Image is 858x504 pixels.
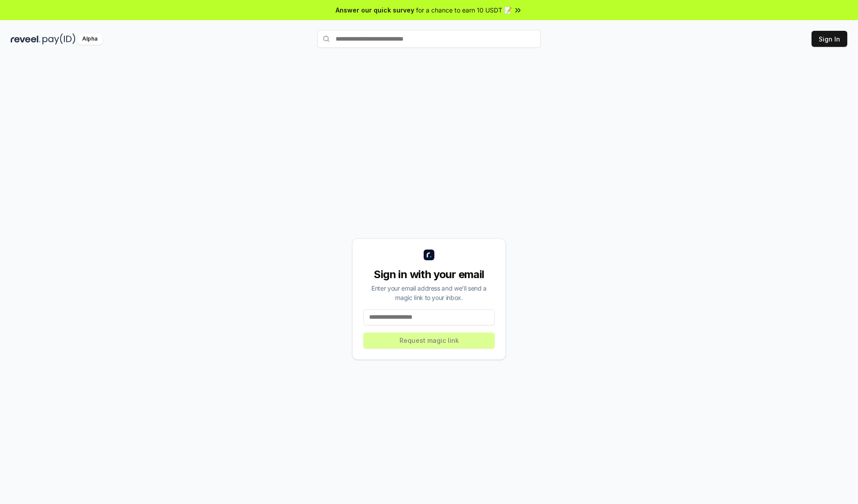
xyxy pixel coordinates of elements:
div: Alpha [77,33,102,45]
img: reveel_dark [11,33,41,45]
span: for a chance to earn 10 USDT 📝 [416,5,512,15]
img: logo_small [424,250,434,260]
span: Answer our quick survey [336,5,414,15]
div: Enter your email address and we’ll send a magic link to your inbox. [363,283,495,302]
button: Sign In [812,31,847,47]
div: Sign in with your email [363,267,495,282]
img: pay_id [42,33,76,45]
